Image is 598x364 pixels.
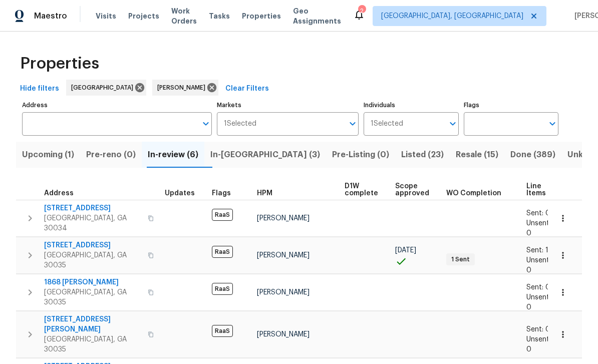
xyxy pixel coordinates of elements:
[44,203,142,213] span: [STREET_ADDRESS]
[221,80,273,98] button: Clear Filters
[66,80,146,96] div: [GEOGRAPHIC_DATA]
[526,183,546,197] span: Line Items
[447,255,474,264] span: 1 Sent
[526,257,551,274] span: Unsent: 0
[210,148,320,162] span: In-[GEOGRAPHIC_DATA] (3)
[345,183,378,197] span: D1W complete
[212,190,231,197] span: Flags
[242,11,281,21] span: Properties
[44,213,142,233] span: [GEOGRAPHIC_DATA], GA 30034
[148,148,198,162] span: In-review (6)
[446,117,460,131] button: Open
[526,220,551,237] span: Unsent: 0
[44,240,142,250] span: [STREET_ADDRESS]
[346,117,360,131] button: Open
[224,120,256,128] span: 1 Selected
[545,117,559,131] button: Open
[20,59,99,69] span: Properties
[212,209,233,221] span: RaaS
[217,102,359,108] label: Markets
[71,83,137,93] span: [GEOGRAPHIC_DATA]
[332,148,389,162] span: Pre-Listing (0)
[152,80,218,96] div: [PERSON_NAME]
[209,13,230,20] span: Tasks
[199,117,213,131] button: Open
[20,83,59,95] span: Hide filters
[358,6,365,16] div: 2
[257,215,310,222] span: [PERSON_NAME]
[510,148,555,162] span: Done (389)
[44,277,142,287] span: 1868 [PERSON_NAME]
[401,148,444,162] span: Listed (23)
[44,190,74,197] span: Address
[395,247,416,254] span: [DATE]
[86,148,136,162] span: Pre-reno (0)
[371,120,403,128] span: 1 Selected
[257,331,310,338] span: [PERSON_NAME]
[257,289,310,296] span: [PERSON_NAME]
[44,334,142,354] span: [GEOGRAPHIC_DATA], GA 30035
[395,183,429,197] span: Scope approved
[96,11,116,21] span: Visits
[165,190,195,197] span: Updates
[212,283,233,295] span: RaaS
[293,6,341,26] span: Geo Assignments
[464,102,558,108] label: Flags
[446,190,501,197] span: WO Completion
[22,102,212,108] label: Address
[16,80,63,98] button: Hide filters
[212,325,233,337] span: RaaS
[34,11,67,21] span: Maestro
[526,336,551,353] span: Unsent: 0
[456,148,498,162] span: Resale (15)
[225,83,269,95] span: Clear Filters
[257,190,272,197] span: HPM
[364,102,458,108] label: Individuals
[257,252,310,259] span: [PERSON_NAME]
[381,11,523,21] span: [GEOGRAPHIC_DATA], [GEOGRAPHIC_DATA]
[44,314,142,334] span: [STREET_ADDRESS][PERSON_NAME]
[212,246,233,258] span: RaaS
[44,287,142,307] span: [GEOGRAPHIC_DATA], GA 30035
[526,326,550,333] span: Sent: 0
[526,294,551,311] span: Unsent: 0
[44,250,142,270] span: [GEOGRAPHIC_DATA], GA 30035
[526,210,550,217] span: Sent: 0
[157,83,209,93] span: [PERSON_NAME]
[128,11,159,21] span: Projects
[22,148,74,162] span: Upcoming (1)
[526,247,548,254] span: Sent: 1
[171,6,197,26] span: Work Orders
[526,284,550,291] span: Sent: 0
